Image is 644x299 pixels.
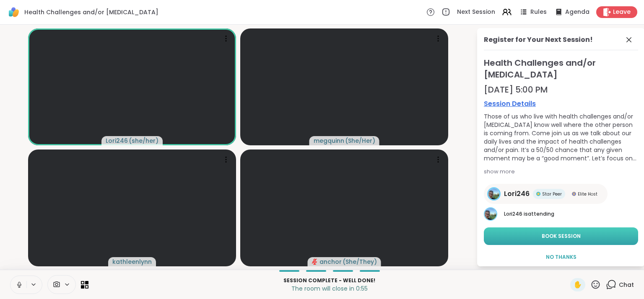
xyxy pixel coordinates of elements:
button: No Thanks [484,248,638,266]
p: Session Complete - well done! [93,277,565,284]
div: show more [484,168,638,176]
div: Register for Your Next Session! [484,35,593,45]
a: Session Details [484,99,638,109]
img: Lori246 [485,208,496,220]
span: Chat [619,281,634,289]
span: Rules [530,8,547,16]
span: Star Peer [542,191,562,197]
span: audio-muted [312,259,318,265]
span: Health Challenges and/or [MEDICAL_DATA] [24,8,158,16]
img: Elite Host [572,192,576,196]
span: ( She/Her ) [345,137,375,145]
div: Those of us who live with health challenges and/or [MEDICAL_DATA] know well where the other perso... [484,112,638,162]
span: Health Challenges and/or [MEDICAL_DATA] [484,57,638,80]
a: Lori246Lori246Star PeerStar PeerElite HostElite Host [484,184,608,204]
span: ( She/They ) [343,258,377,266]
span: No Thanks [546,253,576,261]
img: Lori246 [488,188,499,199]
span: Lori246 [504,210,522,217]
span: anchor [319,258,342,266]
button: Book Session [484,227,638,245]
img: Star Peer [536,192,540,196]
img: ShareWell Logomark [7,5,21,19]
span: Next Session [457,8,495,16]
p: is attending [504,210,638,218]
span: Elite Host [578,191,597,197]
span: Lori246 [504,189,530,199]
p: The room will close in 0:55 [93,284,565,293]
span: ✋ [574,280,582,290]
div: [DATE] 5:00 PM [484,84,638,95]
span: Agenda [565,8,589,16]
span: ( she/her ) [129,137,158,145]
span: Lori246 [106,137,128,145]
span: megquinn [314,137,344,145]
span: Book Session [542,232,581,240]
span: kathleenlynn [112,258,152,266]
span: Leave [613,8,631,16]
